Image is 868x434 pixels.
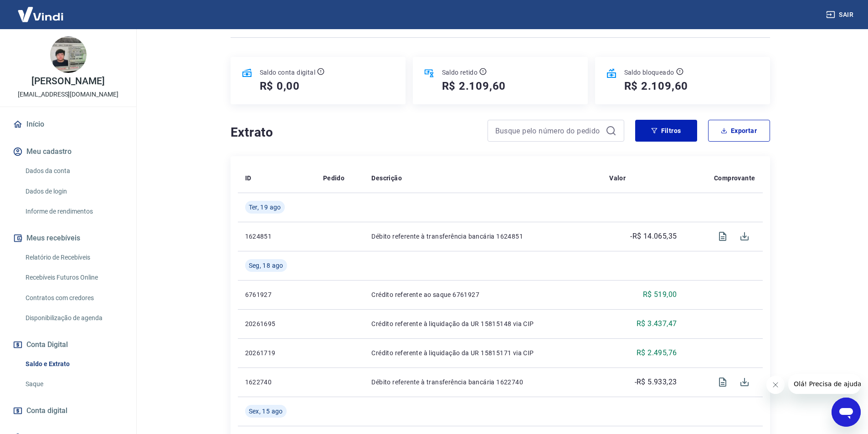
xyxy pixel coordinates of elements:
[22,202,125,221] a: Informe de rendimentos
[18,90,118,99] p: [EMAIL_ADDRESS][DOMAIN_NAME]
[260,79,300,93] h5: R$ 0,00
[22,309,125,327] a: Disponibilização de agenda
[788,374,861,394] iframe: Mensagem da empresa
[766,376,785,394] iframe: Fechar mensagem
[11,401,125,421] a: Conta digital
[22,162,125,180] a: Dados da conta
[624,79,688,93] h5: R$ 2.109,60
[712,371,734,393] span: Visualizar
[371,174,402,183] p: Descrição
[11,0,70,28] img: Vindi
[245,232,308,241] p: 1624851
[11,114,125,134] a: Início
[371,348,595,357] p: Crédito referente à liquidação da UR 15815171 via CIP
[245,348,308,357] p: 20261719
[249,203,281,212] span: Ter, 19 ago
[734,371,755,393] span: Download
[637,347,677,358] p: R$ 2.495,76
[26,404,67,417] span: Conta digital
[245,174,252,183] p: ID
[50,36,87,73] img: 6e61b937-904a-4981-a2f4-9903c7d94729.jpeg
[249,407,283,416] span: Sex, 15 ago
[22,268,125,287] a: Recebíveis Futuros Online
[734,225,755,247] span: Download
[637,318,677,329] p: R$ 3.437,47
[22,375,125,393] a: Saque
[495,124,602,138] input: Busque pelo número do pedido
[22,248,125,267] a: Relatório de Recebíveis
[371,319,595,328] p: Crédito referente à liquidação da UR 15815148 via CIP
[714,174,755,183] p: Comprovante
[371,290,595,299] p: Crédito referente ao saque 6761927
[11,142,125,162] button: Meu cadastro
[5,6,77,14] span: Olá! Precisa de ajuda?
[442,79,506,93] h5: R$ 2.109,60
[609,174,626,183] p: Valor
[635,120,697,142] button: Filtros
[624,68,674,77] p: Saldo bloqueado
[371,232,595,241] p: Débito referente à transferência bancária 1624851
[245,378,308,387] p: 1622740
[643,289,677,300] p: R$ 519,00
[245,319,308,328] p: 20261695
[260,68,316,77] p: Saldo conta digital
[231,123,477,142] h4: Extrato
[323,174,344,183] p: Pedido
[31,77,104,86] p: [PERSON_NAME]
[11,228,125,248] button: Meus recebíveis
[630,231,677,242] p: -R$ 14.065,35
[22,355,125,373] a: Saldo e Extrato
[832,398,861,427] iframe: Botão para abrir a janela de mensagens
[22,182,125,201] a: Dados de login
[22,289,125,307] a: Contratos com credores
[371,378,595,387] p: Débito referente à transferência bancária 1622740
[824,6,857,23] button: Sair
[635,377,677,388] p: -R$ 5.933,23
[708,120,770,142] button: Exportar
[11,335,125,355] button: Conta Digital
[712,225,734,247] span: Visualizar
[249,261,283,270] span: Seg, 18 ago
[245,290,308,299] p: 6761927
[442,68,478,77] p: Saldo retido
